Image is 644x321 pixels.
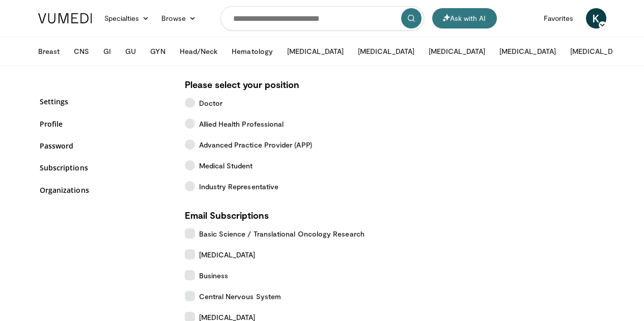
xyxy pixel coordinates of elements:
button: [MEDICAL_DATA] [281,41,350,62]
button: [MEDICAL_DATA] [564,41,633,62]
span: [MEDICAL_DATA] [199,249,256,260]
button: Ask with AI [432,8,497,28]
a: Organizations [40,185,170,195]
span: Medical Student [199,160,253,171]
strong: Please select your position [185,79,299,90]
img: VuMedi Logo [38,13,92,23]
button: GU [119,41,142,62]
button: CNS [68,41,95,62]
a: Password [40,140,170,151]
button: Hematology [226,41,279,62]
button: GYN [144,41,171,62]
span: Industry Representative [199,181,279,192]
button: [MEDICAL_DATA] [352,41,421,62]
a: Browse [155,8,202,28]
span: Advanced Practice Provider (APP) [199,139,312,150]
a: Subscriptions [40,162,170,173]
a: Settings [40,96,170,107]
input: Search topics, interventions [220,6,424,31]
a: Specialties [98,8,156,28]
button: [MEDICAL_DATA] [423,41,491,62]
span: Doctor [199,98,222,108]
button: Breast [32,41,66,62]
a: Favorites [538,8,580,28]
button: [MEDICAL_DATA] [493,41,562,62]
a: Profile [40,119,170,129]
span: Allied Health Professional [199,119,284,129]
span: Central Nervous System [199,291,282,302]
strong: Email Subscriptions [185,210,269,221]
span: Basic Science / Translational Oncology Research [199,228,365,239]
span: Business [199,270,229,281]
a: K [586,8,606,28]
button: GI [97,41,117,62]
button: Head/Neck [174,41,224,62]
